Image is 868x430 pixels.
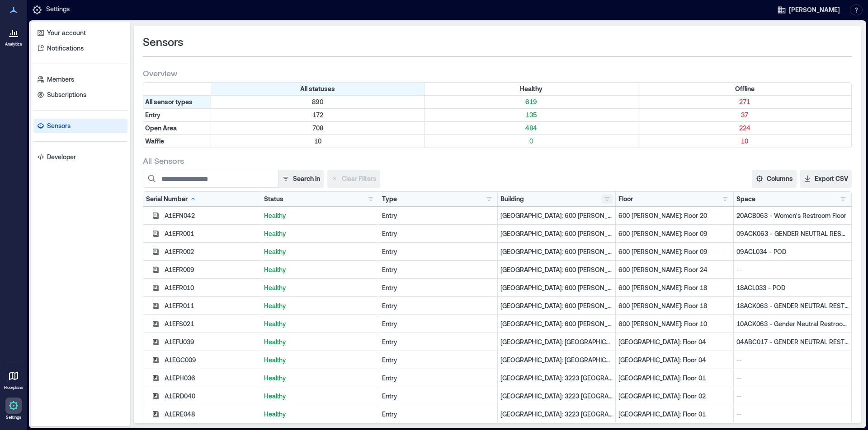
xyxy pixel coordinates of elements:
a: Notifications [33,41,127,55]
div: A1EFU039 [165,338,258,347]
div: Entry [382,301,494,310]
p: 37 [640,111,849,120]
p: 890 [213,97,422,106]
div: A1EFR002 [165,247,258,256]
p: [GEOGRAPHIC_DATA]: 600 [PERSON_NAME] - 011154 [500,247,613,256]
div: Entry [382,319,494,328]
a: Settings [3,395,24,423]
p: [GEOGRAPHIC_DATA]: Floor 02 [618,392,731,401]
a: Your account [33,26,127,40]
p: Healthy [264,229,376,238]
p: -- [736,374,849,383]
p: [GEOGRAPHIC_DATA]: [GEOGRAPHIC_DATA] - 160796 [500,356,613,365]
p: [GEOGRAPHIC_DATA]: 3223 [GEOGRAPHIC_DATA] - 160205 [500,410,613,419]
p: Healthy [264,410,376,419]
p: 708 [213,124,422,133]
div: A1EGC009 [165,356,258,365]
p: 10ACK063 - Gender Neutral Restroom Floor [736,319,849,328]
p: Healthy [264,283,376,292]
div: Floor [618,194,633,203]
p: Floorplans [4,385,23,390]
div: A1EFR010 [165,283,258,292]
p: 10 [640,137,849,146]
p: 271 [640,97,849,106]
p: 172 [213,111,422,120]
p: Healthy [264,247,376,256]
div: Entry [382,374,494,383]
div: Filter by Type: Waffle & Status: Healthy (0 sensors) [425,135,638,148]
p: Healthy [264,265,376,274]
div: Filter by Type: Entry & Status: Offline [638,109,851,121]
p: -- [736,356,849,365]
p: 04ABC017 - GENDER NEUTRAL RESTROOM [736,338,849,347]
p: Your account [47,28,86,37]
p: Members [47,75,74,84]
div: Entry [382,229,494,238]
div: Entry [382,392,494,401]
p: [GEOGRAPHIC_DATA]: 600 [PERSON_NAME] - 011154 [500,301,613,310]
button: Columns [752,170,797,188]
p: [GEOGRAPHIC_DATA]: Floor 01 [618,374,731,383]
div: Entry [382,247,494,256]
div: Entry [382,410,494,419]
div: Entry [382,338,494,347]
div: Filter by Type: Open Area [143,122,211,134]
div: Filter by Type: Waffle & Status: Offline [638,135,851,148]
div: Serial Number [146,194,197,203]
div: A1EFN042 [165,211,258,220]
p: [GEOGRAPHIC_DATA]: 600 [PERSON_NAME] - 011154 [500,265,613,274]
p: 619 [426,97,636,106]
button: Export CSV [800,170,852,188]
p: 135 [426,111,636,120]
div: A1EFR011 [165,301,258,310]
div: A1EPH036 [165,374,258,383]
span: Overview [143,68,177,79]
p: Healthy [264,356,376,365]
div: Filter by Status: Offline [638,83,851,95]
p: Sensors [47,121,71,130]
div: Filter by Type: Entry [143,109,211,121]
div: A1EFS021 [165,319,258,328]
a: Floorplans [1,365,26,393]
div: Filter by Type: Open Area & Status: Healthy [425,122,638,134]
div: Space [736,194,755,203]
div: Filter by Type: Open Area & Status: Offline [638,122,851,134]
button: [PERSON_NAME] [774,3,843,17]
div: A1ERD040 [165,392,258,401]
p: [GEOGRAPHIC_DATA]: 600 [PERSON_NAME] - 011154 [500,229,613,238]
p: Subscriptions [47,90,86,99]
div: Type [382,194,397,203]
p: Developer [47,153,76,162]
div: Status [264,194,283,203]
span: Sensors [143,35,183,49]
a: Subscriptions [33,88,127,102]
p: 600 [PERSON_NAME]: Floor 10 [618,319,731,328]
div: Entry [382,283,494,292]
div: All sensor types [143,96,211,108]
div: A1EFR009 [165,265,258,274]
p: 224 [640,124,849,133]
p: [GEOGRAPHIC_DATA]: Floor 04 [618,356,731,365]
p: [GEOGRAPHIC_DATA]: 600 [PERSON_NAME] - 011154 [500,211,613,220]
p: [GEOGRAPHIC_DATA]: [GEOGRAPHIC_DATA] - 160796 [500,338,613,347]
a: Members [33,72,127,87]
div: Filter by Type: Entry & Status: Healthy [425,109,638,121]
div: A1EFR001 [165,229,258,238]
p: Healthy [264,211,376,220]
p: Healthy [264,301,376,310]
p: [GEOGRAPHIC_DATA]: Floor 01 [618,410,731,419]
p: Healthy [264,374,376,383]
div: All statuses [211,83,425,95]
span: All Sensors [143,155,184,166]
p: Healthy [264,392,376,401]
p: -- [736,410,849,419]
p: [GEOGRAPHIC_DATA]: 3223 [GEOGRAPHIC_DATA] - 160205 [500,374,613,383]
p: -- [736,392,849,401]
p: Settings [46,5,70,15]
div: Entry [382,265,494,274]
p: 0 [426,137,636,146]
div: Entry [382,211,494,220]
p: [GEOGRAPHIC_DATA]: Floor 04 [618,338,731,347]
p: [GEOGRAPHIC_DATA]: 600 [PERSON_NAME] - 011154 [500,319,613,328]
div: A1ERE048 [165,410,258,419]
